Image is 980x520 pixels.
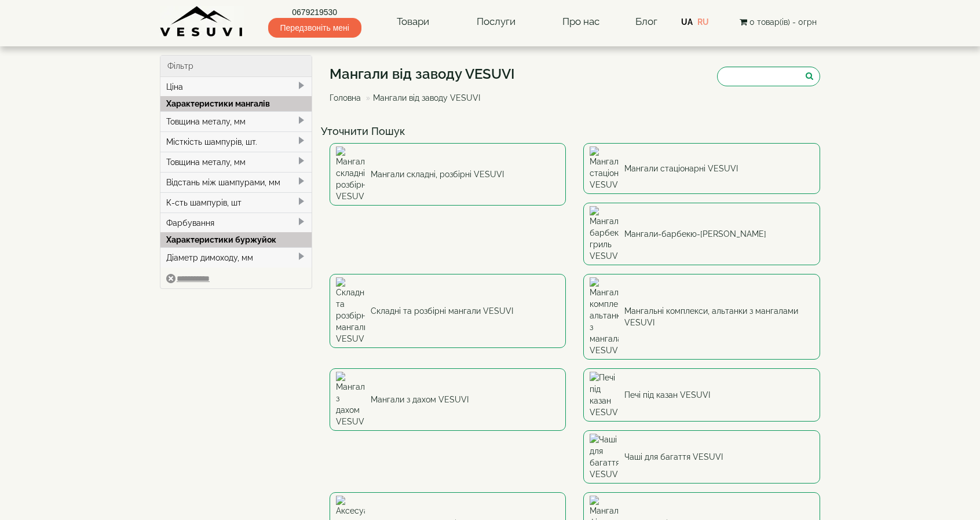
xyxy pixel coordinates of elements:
a: Мангали стаціонарні VESUVI Мангали стаціонарні VESUVI [583,143,820,194]
a: Мангали з дахом VESUVI Мангали з дахом VESUVI [330,368,566,431]
img: Мангали стаціонарні VESUVI [590,147,619,191]
img: Мангали-барбекю-гриль VESUVI [590,206,619,262]
div: Товщина металу, мм [160,111,312,131]
a: Печі під казан VESUVI Печі під казан VESUVI [583,368,820,422]
img: Завод VESUVI [160,6,244,38]
a: UA [681,17,693,27]
div: Ціна [160,77,312,97]
a: Мангали складні, розбірні VESUVI Мангали складні, розбірні VESUVI [330,143,566,206]
li: Мангали від заводу VESUVI [363,92,480,104]
a: Товари [385,9,441,35]
a: Мангальні комплекси, альтанки з мангалами VESUVI Мангальні комплекси, альтанки з мангалами VESUVI [583,274,820,360]
img: Мангали з дахом VESUVI [336,372,365,427]
a: Мангали-барбекю-гриль VESUVI Мангали-барбекю-[PERSON_NAME] [583,203,820,265]
h4: Уточнити Пошук [321,126,829,137]
a: RU [697,17,709,27]
a: Чаші для багаття VESUVI Чаші для багаття VESUVI [583,430,820,484]
a: Головна [330,93,361,102]
a: Блог [635,16,657,27]
img: Складні та розбірні мангали VESUVI [336,277,365,345]
div: Діаметр димоходу, мм [160,247,312,268]
img: Печі під казан VESUVI [590,372,619,418]
span: 0 товар(ів) - 0грн [749,17,817,27]
div: Фарбування [160,213,312,233]
img: Мангальні комплекси, альтанки з мангалами VESUVI [590,277,619,356]
div: Характеристики мангалів [160,96,312,111]
a: 0679219530 [268,6,361,18]
h1: Мангали від заводу VESUVI [330,67,515,82]
img: Чаші для багаття VESUVI [590,434,619,480]
div: Характеристики буржуйок [160,232,312,247]
a: Послуги [465,9,527,35]
span: Передзвоніть мені [268,18,361,38]
div: Місткість шампурів, шт. [160,131,312,152]
a: Про нас [551,9,611,35]
div: К-сть шампурів, шт [160,192,312,213]
a: Складні та розбірні мангали VESUVI Складні та розбірні мангали VESUVI [330,274,566,348]
div: Відстань між шампурами, мм [160,172,312,192]
div: Товщина металу, мм [160,152,312,172]
img: Мангали складні, розбірні VESUVI [336,147,365,202]
button: 0 товар(ів) - 0грн [736,16,820,28]
div: Фільтр [160,56,312,77]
